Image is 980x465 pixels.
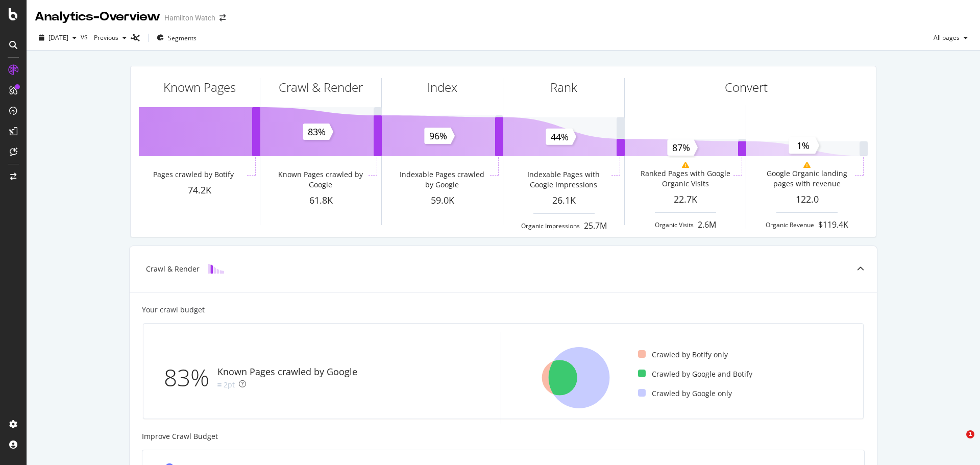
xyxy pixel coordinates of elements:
div: arrow-right-arrow-left [219,14,226,21]
div: 83% [164,361,217,395]
span: Segments [168,34,197,42]
button: Previous [90,30,131,46]
div: Indexable Pages crawled by Google [396,169,487,190]
iframe: Intercom live chat [945,430,970,455]
div: Rank [550,79,577,96]
div: Known Pages [163,79,236,96]
button: Segments [153,30,201,46]
div: Index [427,79,457,96]
div: Indexable Pages with Google Impressions [518,169,609,190]
span: vs [81,32,90,42]
div: Known Pages crawled by Google [275,169,366,190]
img: Equal [217,383,222,386]
div: Crawled by Botify only [638,350,728,360]
button: All pages [929,30,972,46]
div: Organic Impressions [521,222,580,230]
div: Analytics - Overview [35,8,160,26]
span: Previous [90,33,118,42]
div: 25.7M [584,220,607,232]
span: All pages [929,33,960,42]
div: 2pt [224,380,235,390]
div: Your crawl budget [142,305,205,315]
div: 74.2K [139,184,260,197]
img: block-icon [208,264,224,274]
div: Known Pages crawled by Google [217,365,357,379]
div: 61.8K [260,194,381,207]
span: 2025 Sep. 30th [48,33,68,42]
div: Pages crawled by Botify [153,169,234,180]
div: 26.1K [503,194,624,207]
span: 1 [966,430,974,438]
div: Improve Crawl Budget [142,431,865,442]
div: Crawled by Google and Botify [638,369,752,379]
div: Crawl & Render [279,79,363,96]
div: 59.0K [382,194,503,207]
div: Hamilton Watch [164,13,215,23]
button: [DATE] [35,30,81,46]
div: Crawled by Google only [638,388,732,399]
div: Crawl & Render [146,264,200,274]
